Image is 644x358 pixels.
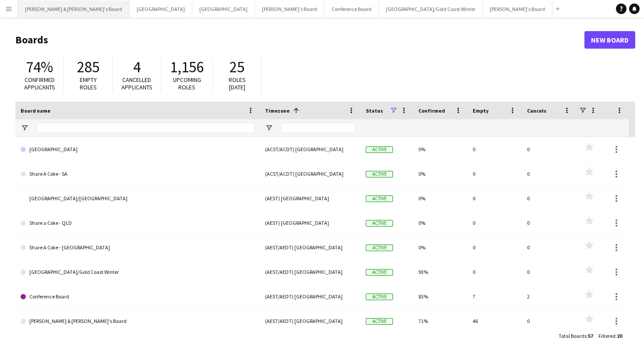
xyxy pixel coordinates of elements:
span: Cancelled applicants [121,76,152,91]
span: Active [366,220,393,227]
div: 0 [522,309,576,333]
div: 0% [413,186,467,210]
button: Open Filter Menu [21,124,28,132]
span: Active [366,294,393,300]
div: (AEST/AEDT) [GEOGRAPHIC_DATA] [260,284,361,308]
div: 0% [413,137,467,161]
span: Active [366,269,393,276]
span: 1,156 [170,57,204,77]
a: Share a Coke - QLD [21,211,255,235]
span: Roles [DATE] [229,76,246,91]
input: Board name Filter Input [36,123,255,133]
div: 0% [413,235,467,259]
div: 2 [522,284,576,308]
span: Filtered [598,333,616,339]
span: 4 [133,57,141,77]
span: 57 [588,333,593,339]
div: 0 [522,211,576,235]
span: Empty roles [80,76,97,91]
button: Conference Board [325,0,379,18]
span: Active [366,318,393,325]
button: [PERSON_NAME]'s Board [483,0,552,18]
div: 7 [467,284,522,308]
a: Share A Coke - SA [21,162,255,186]
span: 20 [617,333,622,339]
input: Timezone Filter Input [281,123,355,133]
a: [GEOGRAPHIC_DATA]/[GEOGRAPHIC_DATA] [21,186,255,211]
a: [GEOGRAPHIC_DATA]/Gold Coast Winter [21,260,255,284]
span: Cancels [527,107,546,114]
span: Empty [473,107,488,114]
div: 0 [522,162,576,186]
span: Confirmed applicants [24,76,55,91]
span: Active [366,171,393,177]
div: 0% [413,211,467,235]
span: Active [366,195,393,202]
div: (AEST) [GEOGRAPHIC_DATA] [260,211,361,235]
span: Upcoming roles [173,76,201,91]
div: 0 [522,137,576,161]
span: Timezone [265,107,290,114]
button: [GEOGRAPHIC_DATA]/Gold Coast Winter [379,0,483,18]
span: Total Boards [559,333,587,339]
div: 83% [413,284,467,308]
div: 93% [413,260,467,284]
div: (AEST/AEDT) [GEOGRAPHIC_DATA] [260,309,361,333]
div: 0 [467,137,522,161]
span: 285 [77,57,99,77]
span: Active [366,245,393,251]
div: (ACST/ACDT) [GEOGRAPHIC_DATA] [260,137,361,161]
a: Conference Board [21,284,255,309]
span: 74% [26,57,53,77]
span: Status [366,107,383,114]
div: 0 [467,186,522,210]
div: (AEST/AEDT) [GEOGRAPHIC_DATA] [260,235,361,259]
span: Active [366,146,393,153]
a: New Board [584,31,635,49]
div: 46 [467,309,522,333]
h1: Boards [15,33,584,46]
div: (ACST/ACDT) [GEOGRAPHIC_DATA] [260,162,361,186]
div: (AEST/AEDT) [GEOGRAPHIC_DATA] [260,260,361,284]
div: (AEST) [GEOGRAPHIC_DATA] [260,186,361,210]
div: 0 [522,235,576,259]
span: Confirmed [418,107,445,114]
div: : [559,327,593,344]
div: 0 [467,211,522,235]
div: 0 [467,260,522,284]
span: Board name [21,107,50,114]
a: [GEOGRAPHIC_DATA] [21,137,255,162]
button: [GEOGRAPHIC_DATA] [130,0,192,18]
button: Open Filter Menu [265,124,273,132]
div: 0 [522,260,576,284]
div: 0 [467,162,522,186]
span: 25 [230,57,244,77]
div: 0 [467,235,522,259]
button: [PERSON_NAME] & [PERSON_NAME]'s Board [18,0,130,18]
div: : [598,327,622,344]
button: [GEOGRAPHIC_DATA] [192,0,255,18]
div: 0 [522,186,576,210]
a: Share A Coke - [GEOGRAPHIC_DATA] [21,235,255,260]
a: [PERSON_NAME] & [PERSON_NAME]'s Board [21,309,255,333]
button: [PERSON_NAME]'s Board [255,0,325,18]
div: 71% [413,309,467,333]
div: 0% [413,162,467,186]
